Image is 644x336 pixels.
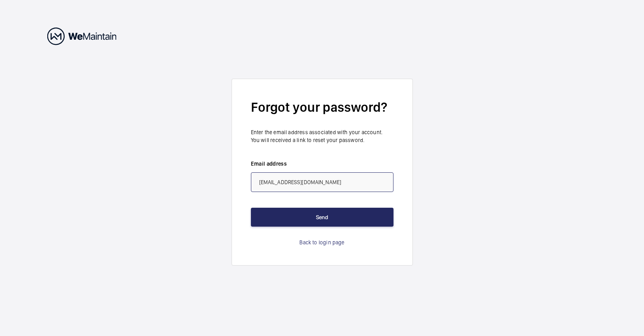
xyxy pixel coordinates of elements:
[251,98,393,116] h2: Forgot your password?
[251,128,393,144] p: Enter the email address associated with your account. You will received a link to reset your pass...
[251,208,393,227] button: Send
[251,160,393,168] label: Email address
[299,238,344,246] a: Back to login page
[251,172,393,192] input: abc@xyz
